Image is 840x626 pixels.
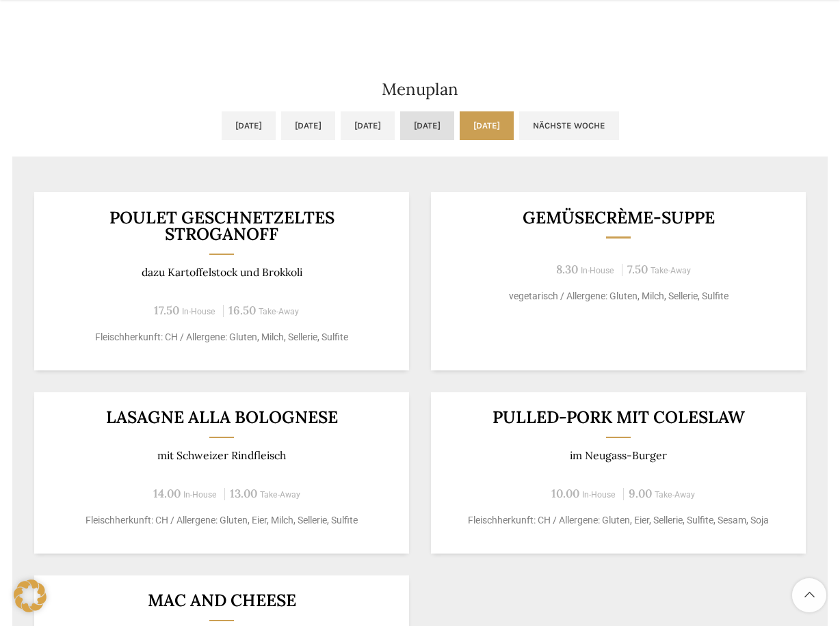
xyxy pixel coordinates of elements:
p: im Neugass-Burger [448,449,789,462]
p: Fleischherkunft: CH / Allergene: Gluten, Milch, Sellerie, Sulfite [51,330,393,344]
span: In-House [183,490,217,500]
span: 7.50 [627,262,648,277]
span: In-House [581,266,614,275]
span: 14.00 [153,486,181,501]
span: 13.00 [230,486,257,501]
h3: Poulet Geschnetzeltes Stroganoff [51,209,393,243]
span: Take-Away [655,490,695,500]
a: [DATE] [222,111,276,140]
a: [DATE] [460,111,514,140]
p: dazu Kartoffelstock und Brokkoli [51,266,393,279]
span: Take-Away [651,266,691,275]
p: Fleischherkunft: CH / Allergene: Gluten, Eier, Sellerie, Sulfite, Sesam, Soja [448,513,789,528]
a: [DATE] [281,111,335,140]
span: 10.00 [551,486,579,501]
a: Scroll to top button [792,578,826,612]
span: In-House [182,307,215,316]
span: In-House [582,490,616,500]
a: [DATE] [400,111,454,140]
h3: Mac and Cheese [51,592,393,609]
p: mit Schweizer Rindfleisch [51,449,393,462]
p: vegetarisch / Allergene: Gluten, Milch, Sellerie, Sulfite [448,289,789,303]
h3: LASAGNE ALLA BOLOGNESE [51,409,393,426]
h3: Gemüsecrème-Suppe [448,209,789,226]
h2: Menuplan [12,81,828,98]
span: 16.50 [228,303,256,318]
span: 8.30 [556,262,578,277]
span: Take-Away [260,490,300,500]
span: Take-Away [259,307,299,316]
a: Nächste Woche [519,111,619,140]
a: [DATE] [341,111,395,140]
p: Fleischherkunft: CH / Allergene: Gluten, Eier, Milch, Sellerie, Sulfite [51,513,393,528]
span: 17.50 [154,303,179,318]
h3: Pulled-Pork mit Coleslaw [448,409,789,426]
span: 9.00 [629,486,652,501]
